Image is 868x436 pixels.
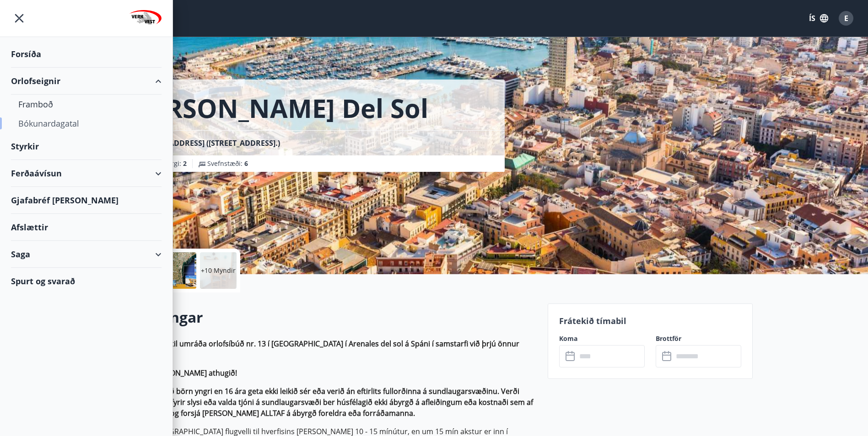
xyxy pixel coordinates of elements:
[11,241,162,268] div: Saga
[559,334,645,343] label: Koma
[559,315,741,327] p: Frátekið tímabil
[18,114,154,133] div: Bókunardagatal
[183,159,187,168] span: 2
[844,13,848,23] span: E
[18,95,154,114] div: Framboð
[127,90,428,125] h1: [PERSON_NAME] del sol
[804,10,833,27] button: ÍS
[201,266,236,275] p: +10 Myndir
[11,214,162,241] div: Afslættir
[138,138,280,148] span: [STREET_ADDRESS] ([STREET_ADDRESS].)
[11,187,162,214] div: Gjafabréf [PERSON_NAME]
[11,160,162,187] div: Ferðaávísun
[11,133,162,160] div: Styrkir
[116,368,237,378] strong: Foreldrar [PERSON_NAME] athugið!
[244,159,248,168] span: 6
[116,339,519,360] strong: Verk-Vest hefur til umráða orlofsíbúð nr. 13 í [GEOGRAPHIC_DATA] í Arenales del sol á Spáni í sam...
[116,307,537,327] h2: Upplýsingar
[116,386,533,418] strong: Við minnum á að börn yngri en 16 ára geta ekki leikið sér eða verið án eftirlits fullorðinna á su...
[835,7,857,29] button: E
[207,159,248,168] span: Svefnstæði :
[11,10,27,27] button: menu
[11,41,162,68] div: Forsíða
[129,10,162,28] img: union_logo
[656,334,741,343] label: Brottför
[11,68,162,95] div: Orlofseignir
[11,268,162,294] div: Spurt og svarað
